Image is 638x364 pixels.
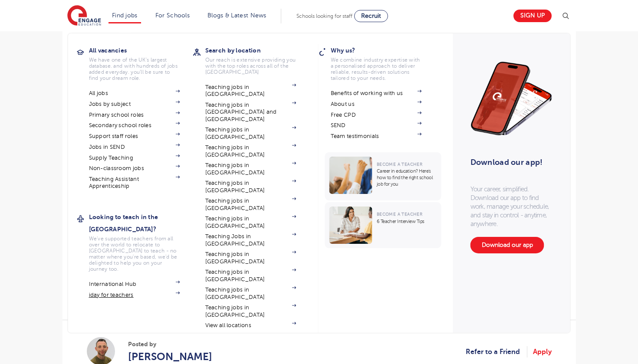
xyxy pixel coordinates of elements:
[354,10,388,22] a: Recruit
[205,304,296,318] a: Teaching jobs in [GEOGRAPHIC_DATA]
[89,281,180,288] a: International Hub
[128,340,212,349] span: Posted by
[205,57,296,75] p: Our reach is extensive providing you with the top roles across all of the [GEOGRAPHIC_DATA]
[205,197,296,212] a: Teaching jobs in [GEOGRAPHIC_DATA]
[207,12,266,19] a: Blogs & Latest News
[205,44,309,56] h3: Search by location
[205,180,296,194] a: Teaching jobs in [GEOGRAPHIC_DATA]
[205,322,296,329] a: View all locations
[470,237,544,253] a: Download our app
[205,84,296,98] a: Teaching jobs in [GEOGRAPHIC_DATA]
[205,126,296,141] a: Teaching jobs in [GEOGRAPHIC_DATA]
[331,111,422,118] a: Free CPD
[89,211,193,272] a: Looking to teach in the [GEOGRAPHIC_DATA]?We've supported teachers from all over the world to rel...
[89,154,180,161] a: Supply Teaching
[331,101,422,108] a: About us
[377,218,437,225] p: 6 Teacher Interview Tips
[325,152,444,200] a: Become a TeacherCareer in education? Here’s how to find the right school job for you
[466,346,527,357] a: Refer to a Friend
[325,202,444,248] a: Become a Teacher6 Teacher Interview Tips
[89,90,180,97] a: All jobs
[89,176,180,190] a: Teaching Assistant Apprenticeship
[205,269,296,283] a: Teaching jobs in [GEOGRAPHIC_DATA]
[89,165,180,172] a: Non-classroom jobs
[513,10,552,22] a: Sign up
[89,101,180,108] a: Jobs by subject
[331,122,422,129] a: SEND
[205,162,296,176] a: Teaching jobs in [GEOGRAPHIC_DATA]
[470,185,553,228] p: Your career, simplified. Download our app to find work, manage your schedule, and stay in control...
[331,44,435,56] h3: Why us?
[205,215,296,230] a: Teaching jobs in [GEOGRAPHIC_DATA]
[377,212,422,216] span: Become a Teacher
[155,12,190,19] a: For Schools
[331,44,435,81] a: Why us?We combine industry expertise with a personalised approach to deliver reliable, results-dr...
[89,292,180,298] a: iday for teachers
[377,168,437,187] p: Career in education? Here’s how to find the right school job for you
[89,57,180,81] p: We have one of the UK's largest database. and with hundreds of jobs added everyday. you'll be sur...
[89,111,180,118] a: Primary school roles
[205,144,296,158] a: Teaching jobs in [GEOGRAPHIC_DATA]
[205,286,296,301] a: Teaching jobs in [GEOGRAPHIC_DATA]
[67,5,101,27] img: Engage Education
[112,12,138,19] a: Find jobs
[89,44,193,56] h3: All vacancies
[533,346,552,357] a: Apply
[89,144,180,151] a: Jobs in SEND
[89,44,193,81] a: All vacanciesWe have one of the UK's largest database. and with hundreds of jobs added everyday. ...
[296,13,352,19] span: Schools looking for staff
[331,57,422,81] p: We combine industry expertise with a personalised approach to deliver reliable, results-driven so...
[89,122,180,129] a: Secondary school roles
[89,133,180,140] a: Support staff roles
[205,251,296,265] a: Teaching jobs in [GEOGRAPHIC_DATA]
[205,44,309,75] a: Search by locationOur reach is extensive providing you with the top roles across all of the [GEOG...
[361,13,381,19] span: Recruit
[331,133,422,140] a: Team testimonials
[331,90,422,97] a: Benefits of working with us
[89,211,193,235] h3: Looking to teach in the [GEOGRAPHIC_DATA]?
[205,233,296,247] a: Teaching Jobs in [GEOGRAPHIC_DATA]
[205,102,296,123] a: Teaching jobs in [GEOGRAPHIC_DATA] and [GEOGRAPHIC_DATA]
[470,153,549,172] h3: Download our app!
[377,162,422,167] span: Become a Teacher
[89,236,180,272] p: We've supported teachers from all over the world to relocate to [GEOGRAPHIC_DATA] to teach - no m...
